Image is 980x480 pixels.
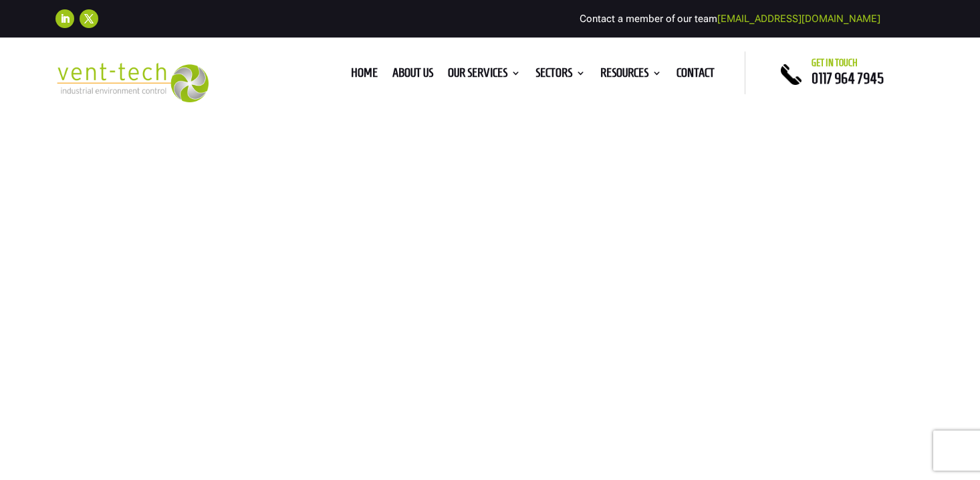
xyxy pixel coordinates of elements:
a: About us [392,68,433,83]
a: Sectors [535,68,586,83]
a: Contact [677,68,715,83]
a: Follow on LinkedIn [55,9,74,28]
a: Resources [600,68,662,83]
img: 2023-09-27T08_35_16.549ZVENT-TECH---Clear-background [55,63,209,102]
a: Our Services [448,68,521,83]
span: Contact a member of our team [580,13,880,25]
a: 0117 964 7945 [812,70,884,86]
span: Get in touch [812,57,858,68]
a: Follow on X [80,9,98,28]
a: Home [351,68,378,83]
a: [EMAIL_ADDRESS][DOMAIN_NAME] [717,13,880,25]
